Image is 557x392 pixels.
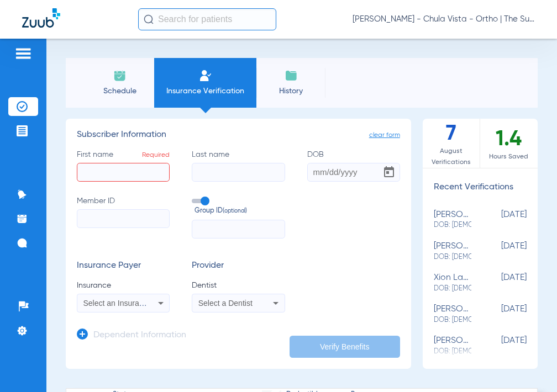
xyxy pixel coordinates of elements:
span: Insurance [77,280,170,291]
div: 1.4 [480,119,538,168]
input: Last name [192,163,285,182]
span: DOB: [DEMOGRAPHIC_DATA] [434,220,471,230]
span: History [265,86,317,97]
div: [PERSON_NAME] [434,241,471,262]
label: DOB [307,149,400,182]
img: Manual Insurance Verification [199,69,212,82]
span: Dentist [192,280,285,291]
input: DOBOpen calendar [307,163,400,182]
iframe: Chat Widget [502,339,557,392]
div: [PERSON_NAME] [434,336,471,356]
div: [PERSON_NAME] [434,210,471,230]
h3: Provider [192,261,285,272]
span: clear form [369,130,400,141]
span: Required [142,152,170,158]
img: Search Icon [144,14,154,24]
span: [DATE] [471,304,527,325]
h3: Recent Verifications [423,182,538,193]
span: Select a Dentist [198,299,253,308]
span: Hours Saved [480,151,538,162]
span: [DATE] [471,210,527,230]
span: Select an Insurance [83,299,152,308]
div: xion lazarus [434,273,471,293]
div: [PERSON_NAME] [434,304,471,325]
input: First nameRequired [77,163,170,182]
img: Schedule [113,69,127,82]
label: Member ID [77,195,170,239]
img: History [285,69,298,82]
img: hamburger-icon [14,47,32,60]
span: Group ID [195,206,285,216]
div: 7 [423,119,480,168]
span: DOB: [DEMOGRAPHIC_DATA] [434,315,471,325]
input: Search for patients [138,8,276,30]
span: DOB: [DEMOGRAPHIC_DATA] [434,252,471,262]
span: August Verifications [423,146,480,168]
span: Schedule [93,86,146,97]
span: [DATE] [471,241,527,262]
input: Member ID [77,209,170,228]
button: Verify Benefits [290,336,400,358]
label: First name [77,149,170,182]
span: [DATE] [471,273,527,293]
h3: Subscriber Information [77,130,400,141]
span: Insurance Verification [162,86,248,97]
span: [DATE] [471,336,527,356]
h3: Dependent Information [93,330,186,341]
label: Last name [192,149,285,182]
img: Zuub Logo [22,8,60,28]
button: Open calendar [378,161,400,183]
span: [PERSON_NAME] - Chula Vista - Ortho | The Super Dentists [353,14,535,25]
h3: Insurance Payer [77,261,170,272]
small: (optional) [223,206,247,216]
span: DOB: [DEMOGRAPHIC_DATA] [434,284,471,294]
